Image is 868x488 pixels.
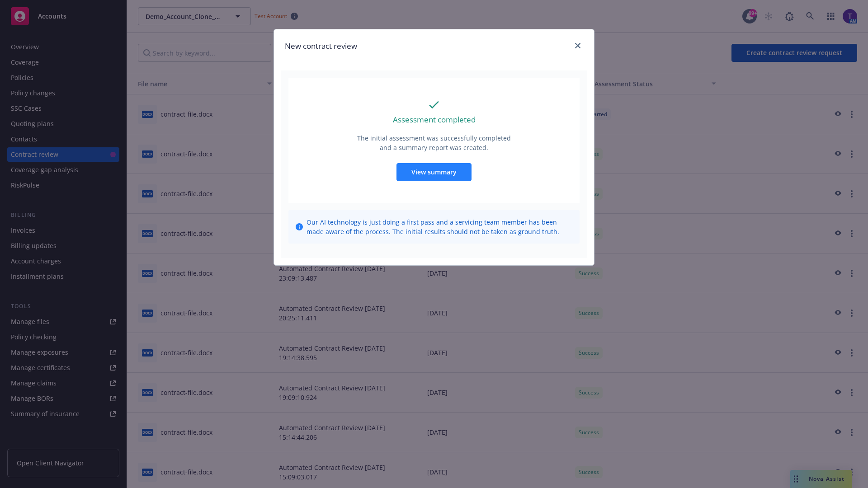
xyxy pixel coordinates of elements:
button: View summary [396,163,472,181]
p: Assessment completed [393,114,476,126]
span: View summary [411,168,457,176]
a: close [572,40,583,51]
p: The initial assessment was successfully completed and a summary report was created. [356,133,512,152]
h1: New contract review [285,40,357,52]
span: Our AI technology is just doing a first pass and a servicing team member has been made aware of t... [307,217,572,236]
